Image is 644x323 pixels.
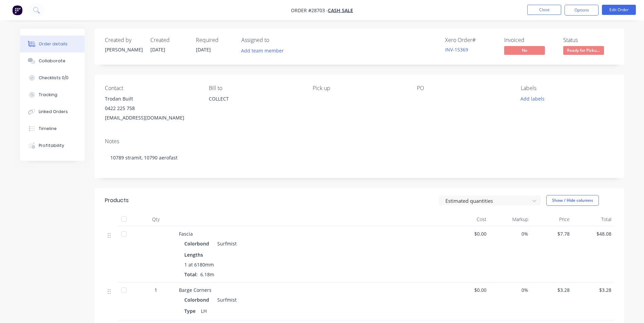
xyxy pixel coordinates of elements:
[184,295,212,305] div: Colorbond
[504,37,555,43] div: Invoiced
[184,261,214,268] span: 1 at 6180mm
[20,36,85,52] button: Order details
[563,46,604,56] button: Ready for Picku...
[39,126,57,132] div: Timeline
[517,94,548,103] button: Add labels
[105,196,129,204] div: Products
[534,230,570,237] span: $7.78
[546,195,599,206] button: Show / Hide columns
[527,5,561,15] button: Close
[313,85,406,91] div: Pick up
[179,287,211,293] span: Barge Corners
[12,5,22,15] img: Factory
[184,251,203,258] span: Lengths
[184,239,212,249] div: Colorbond
[39,109,68,115] div: Linked Orders
[291,7,328,14] span: Order #28703 -
[105,94,198,123] div: Trodan Built0422 225 758[EMAIL_ADDRESS][DOMAIN_NAME]
[196,46,211,53] span: [DATE]
[105,113,198,123] div: [EMAIL_ADDRESS][DOMAIN_NAME]
[150,37,188,43] div: Created
[105,147,614,168] div: 10789 stramit, 10790 aerofast
[105,85,198,91] div: Contact
[215,295,237,305] div: Surfmist
[20,103,85,120] button: Linked Orders
[209,94,302,116] div: COLLECT
[445,37,496,43] div: Xero Order #
[179,231,193,237] span: Fascia
[241,37,309,43] div: Assigned to
[209,94,302,104] div: COLLECT
[20,137,85,154] button: Profitability
[450,230,487,237] span: $0.00
[563,46,604,55] span: Ready for Picku...
[154,286,157,294] span: 1
[184,271,198,278] span: Total:
[450,286,487,294] span: $0.00
[105,104,198,113] div: 0422 225 758
[572,213,614,226] div: Total
[575,286,611,294] span: $3.28
[39,143,64,149] div: Profitability
[39,41,68,47] div: Order details
[20,86,85,103] button: Tracking
[198,306,209,316] div: LH
[489,213,531,226] div: Markup
[105,46,142,53] div: [PERSON_NAME]
[521,85,614,91] div: Labels
[534,286,570,294] span: $3.28
[445,46,468,53] a: INV-15369
[20,69,85,86] button: Checklists 0/0
[209,85,302,91] div: Bill to
[105,37,142,43] div: Created by
[241,46,288,55] button: Add team member
[20,52,85,69] button: Collaborate
[150,46,165,53] span: [DATE]
[602,5,636,15] button: Edit Order
[215,239,237,249] div: Surfmist
[563,37,614,43] div: Status
[39,92,57,98] div: Tracking
[135,213,176,226] div: Qty
[492,286,528,294] span: 0%
[20,120,85,137] button: Timeline
[198,271,217,278] span: 6.18m
[417,85,510,91] div: PO
[39,58,66,64] div: Collaborate
[531,213,573,226] div: Price
[328,7,353,14] a: CASH SALE
[492,230,528,237] span: 0%
[237,46,287,55] button: Add team member
[504,46,545,55] span: No
[105,138,614,145] div: Notes
[448,213,490,226] div: Cost
[39,75,69,81] div: Checklists 0/0
[196,37,233,43] div: Required
[105,94,198,104] div: Trodan Built
[184,306,198,316] div: Type
[565,5,599,16] button: Options
[575,230,611,237] span: $48.08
